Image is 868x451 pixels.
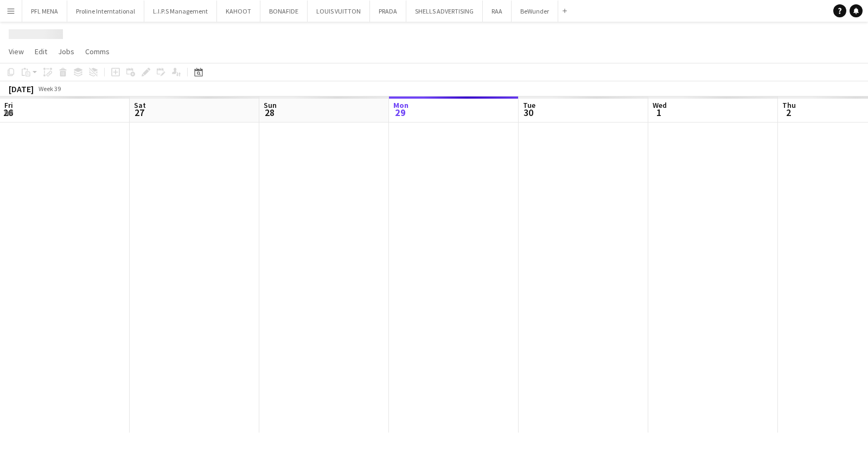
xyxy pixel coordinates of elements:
[9,83,34,94] div: [DATE]
[651,106,667,119] span: 1
[217,1,260,22] button: KAHOOT
[262,106,277,119] span: 28
[22,1,67,22] button: PFL MENA
[9,47,24,56] span: View
[260,1,308,22] button: BONAFIDE
[308,1,370,22] button: LOUIS VUITTON
[782,100,796,110] span: Thu
[264,100,277,110] span: Sun
[512,1,558,22] button: BeWunder
[81,44,114,59] a: Comms
[4,100,13,110] span: Fri
[483,1,512,22] button: RAA
[30,44,52,59] a: Edit
[393,100,409,110] span: Mon
[134,100,146,110] span: Sat
[58,47,74,56] span: Jobs
[406,1,483,22] button: SHELLS ADVERTISING
[392,106,409,119] span: 29
[4,44,28,59] a: View
[35,47,47,56] span: Edit
[36,85,63,93] span: Week 39
[370,1,406,22] button: PRADA
[3,106,13,119] span: 26
[653,100,667,110] span: Wed
[54,44,79,59] a: Jobs
[144,1,217,22] button: L.I.P.S Management
[67,1,144,22] button: Proline Interntational
[132,106,146,119] span: 27
[85,47,110,56] span: Comms
[781,106,796,119] span: 2
[521,106,535,119] span: 30
[523,100,535,110] span: Tue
